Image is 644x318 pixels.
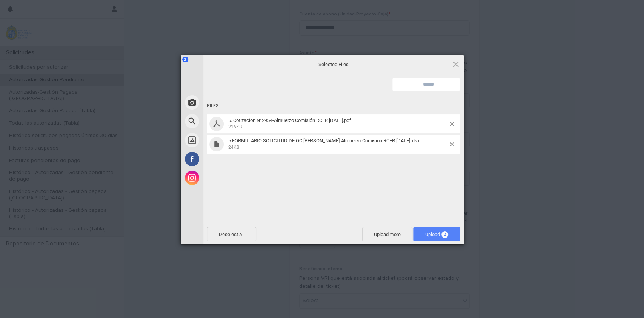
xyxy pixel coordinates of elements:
span: Deselect All [207,227,256,241]
span: 5. Cotizacion N°2954-Almuerzo Comisión RCER 22-08-25.pdf [226,117,450,130]
div: My Device [181,55,271,74]
span: 5.FORMULARIO SOLICITUD DE OC Juan Berrios-Almuerzo Comisión RCER 22-08-25.xlsx [226,138,450,150]
div: Facebook [181,150,271,168]
div: Instagram [181,168,271,187]
span: Upload more [362,227,412,241]
span: Upload [425,232,448,237]
span: 2 [441,231,448,238]
span: 24KB [228,145,239,150]
span: 5.FORMULARIO SOLICITUD DE OC [PERSON_NAME]-Almuerzo Comisión RCER [DATE].xlsx [228,138,420,144]
span: Upload [413,227,460,241]
div: Unsplash [181,131,271,150]
div: Files [207,99,460,113]
span: Selected Files [258,61,409,68]
div: Web Search [181,112,271,131]
div: Link (URL) [181,74,271,93]
span: Click here or hit ESC to close picker [452,60,460,68]
span: 2 [182,57,188,62]
div: Take Photo [181,93,271,112]
span: 216KB [228,124,242,130]
span: 5. Cotizacion N°2954-Almuerzo Comisión RCER [DATE].pdf [228,117,351,123]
